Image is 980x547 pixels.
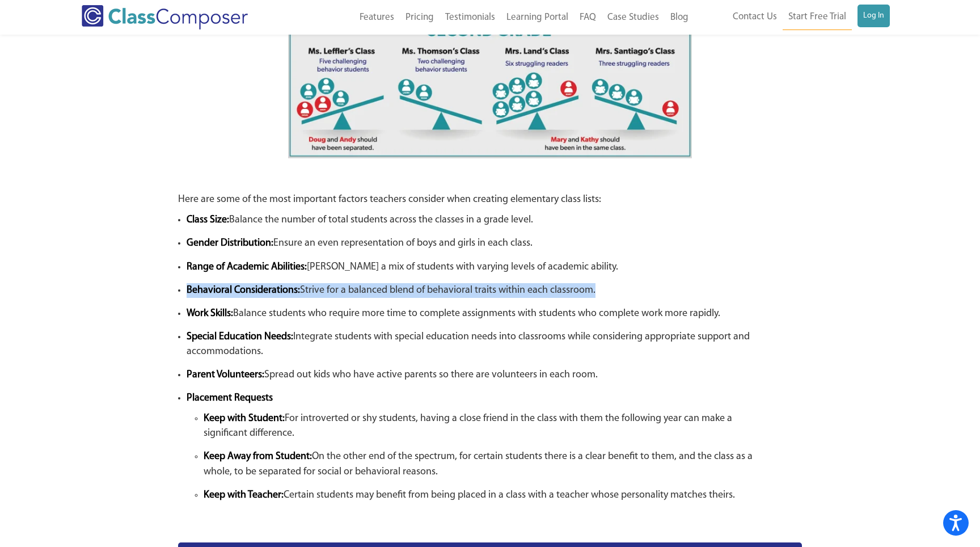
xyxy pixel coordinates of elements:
strong: Keep with Student: [204,414,285,424]
a: Testimonials [440,5,501,30]
li: Integrate students with special education needs into classrooms while considering appropriate sup... [187,330,793,368]
li: Spread out kids who have active parents so there are volunteers in each room. [187,368,793,391]
strong: Special Education Needs: [187,332,293,342]
a: FAQ [574,5,602,30]
p: Here are some of the most important factors teachers consider when creating elementary class lists: [178,192,802,207]
a: Case Studies [602,5,665,30]
strong: Placement Requests [187,393,273,403]
img: Class Composer [82,5,248,30]
li: Balance the number of total students across the classes in a grade level. [187,213,793,236]
a: Log In [857,5,890,27]
strong: Parent Volunteers: [187,370,264,380]
img: Second Grede image [288,14,692,159]
a: Learning Portal [501,5,574,30]
a: Contact Us [727,5,783,30]
strong: Keep with Teacher: [204,490,284,500]
a: Blog [665,5,694,30]
li: Balance students who require more time to complete assignments with students who complete work mo... [187,306,793,330]
li: On the other end of the spectrum, for certain students there is a clear benefit to them, and the ... [204,449,776,487]
li: For introverted or shy students, having a close friend in the class with them the following year ... [204,411,776,449]
nav: Header Menu [294,5,694,30]
li: Strive for a balanced blend of behavioral traits within each classroom. [187,283,793,306]
strong: Behavioral Considerations: [187,285,300,296]
nav: Header Menu [694,5,890,30]
strong: Keep Away from Student: [204,452,312,462]
li: [PERSON_NAME] a mix of students with varying levels of academic ability. [187,260,793,283]
li: Certain students may benefit from being placed in a class with a teacher whose personality matche... [204,488,776,511]
a: Pricing [400,5,440,30]
strong: Range of Academic Abilities: [187,262,307,272]
a: Features [354,5,400,30]
li: Ensure an even representation of boys and girls in each class. [187,236,793,259]
a: Start Free Trial [783,5,852,30]
strong: Gender Distribution: [187,238,273,249]
strong: Work Skills: [187,309,233,319]
strong: Class Size: [187,215,229,225]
